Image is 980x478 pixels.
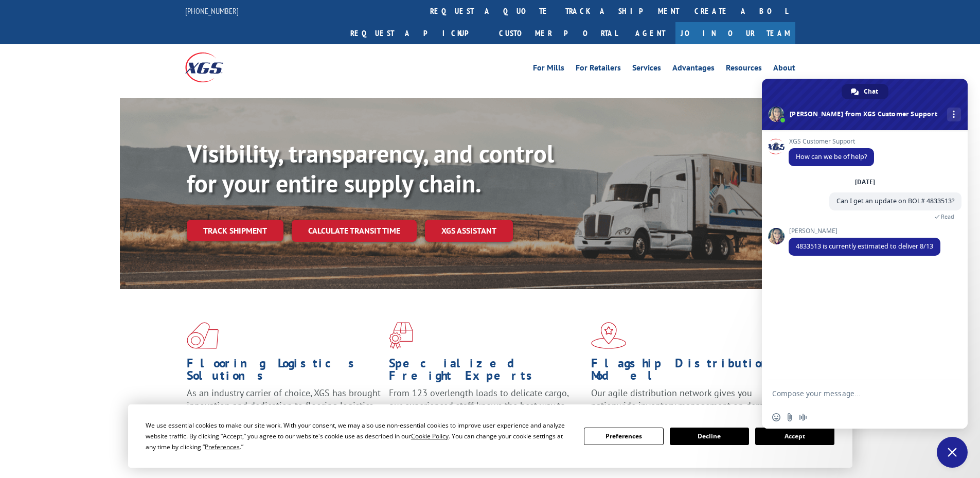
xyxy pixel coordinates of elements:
[836,197,954,205] span: Can I get an update on BOL# 4833513?
[146,420,572,452] div: We use essential cookies to make our site work. With your consent, we may also use non-essential ...
[941,213,954,220] span: Read
[591,387,780,411] span: Our agile distribution network gives you nationwide inventory management on demand.
[425,220,513,242] a: XGS ASSISTANT
[292,220,417,242] a: Calculate transit time
[799,413,807,421] span: Audio message
[726,64,762,75] a: Resources
[533,64,564,75] a: For Mills
[789,227,940,235] span: [PERSON_NAME]
[389,357,583,387] h1: Specialized Freight Experts
[772,413,780,421] span: Insert an emoji
[672,64,715,75] a: Advantages
[670,428,749,445] button: Decline
[128,404,852,468] div: Cookie Consent Prompt
[389,387,583,433] p: From 123 overlength loads to delicate cargo, our experienced staff knows the best way to move you...
[786,413,794,421] span: Send a file
[187,220,283,241] a: Track shipment
[576,64,621,75] a: For Retailers
[187,137,554,199] b: Visibility, transparency, and control for your entire supply chain.
[187,387,381,423] span: As an industry carrier of choice, XGS has brought innovation and dedication to flooring logistics...
[937,437,968,468] a: Close chat
[591,322,627,349] img: xgs-icon-flagship-distribution-model-red
[864,84,878,99] span: Chat
[591,357,786,387] h1: Flagship Distribution Model
[343,22,491,44] a: Request a pickup
[772,380,937,406] textarea: Compose your message...
[205,442,240,451] span: Preferences
[796,242,933,251] span: 4833513 is currently estimated to deliver 8/13
[491,22,625,44] a: Customer Portal
[796,152,867,161] span: How can we be of help?
[187,322,219,349] img: xgs-icon-total-supply-chain-intelligence-red
[411,432,449,440] span: Cookie Policy
[625,22,675,44] a: Agent
[855,179,875,185] div: [DATE]
[773,64,795,75] a: About
[185,6,239,16] a: [PHONE_NUMBER]
[584,428,663,445] button: Preferences
[755,428,834,445] button: Accept
[187,357,381,387] h1: Flooring Logistics Solutions
[389,322,413,349] img: xgs-icon-focused-on-flooring-red
[842,84,888,99] a: Chat
[675,22,795,44] a: Join Our Team
[632,64,661,75] a: Services
[789,138,874,145] span: XGS Customer Support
